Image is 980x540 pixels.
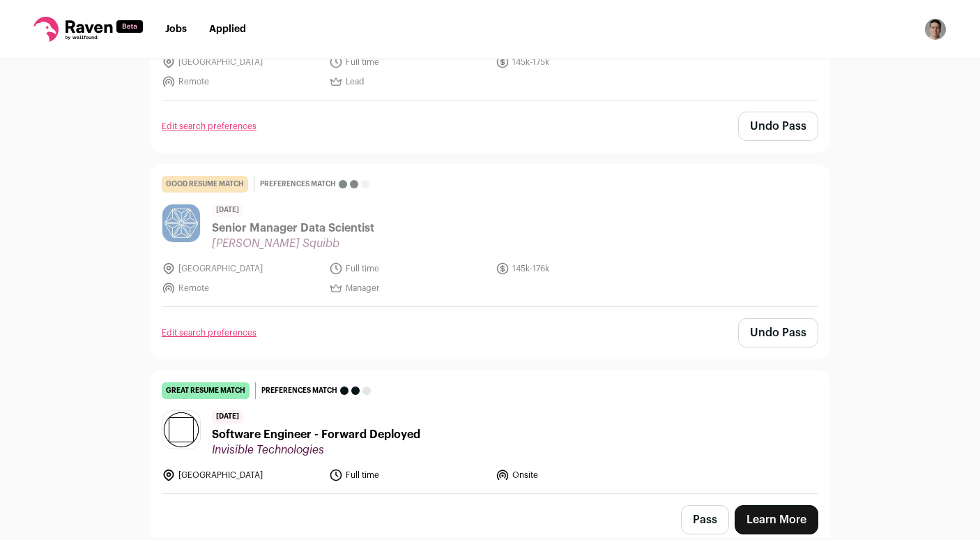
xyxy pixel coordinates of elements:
[162,204,200,242] img: 00cab9a47945da9545ee5b50a8dba20e65cb7e6d88386a115463a44af8c64ad2.jpg
[924,18,947,40] img: 12239290-medium_jpg
[329,468,488,482] li: Full time
[212,237,374,250] span: [PERSON_NAME] Squibb
[162,411,200,449] img: 11367343b112cff7d169ae36d0737887b9c75d17a5fa5d2d512a447a67f3ec2d.jpg
[212,426,420,443] span: Software Engineer - Forward Deployed
[260,177,336,191] span: Preferences match
[162,327,257,338] a: Edit search preferences
[162,121,257,132] a: Edit search preferences
[151,371,829,493] a: great resume match Preferences match [DATE] Software Engineer - Forward Deployed Invisible Techno...
[496,468,654,482] li: Onsite
[162,176,248,193] div: good resume match
[329,262,488,276] li: Full time
[738,112,818,141] button: Undo Pass
[151,165,829,306] a: good resume match Preferences match [DATE] Senior Manager Data Scientist [PERSON_NAME] Squibb [GE...
[735,505,818,534] a: Learn More
[162,281,321,295] li: Remote
[212,410,243,423] span: [DATE]
[738,318,818,347] button: Undo Pass
[261,384,337,398] span: Preferences match
[329,75,488,89] li: Lead
[329,55,488,69] li: Full time
[162,382,250,399] div: great resume match
[496,262,654,276] li: 145k-176k
[162,75,321,89] li: Remote
[162,262,321,276] li: [GEOGRAPHIC_DATA]
[165,24,187,34] a: Jobs
[212,443,420,457] span: Invisible Technologies
[212,204,243,217] span: [DATE]
[924,18,947,40] button: Open dropdown
[162,468,321,482] li: [GEOGRAPHIC_DATA]
[162,55,321,69] li: [GEOGRAPHIC_DATA]
[496,55,654,69] li: 145k-175k
[329,281,488,295] li: Manager
[212,220,374,237] span: Senior Manager Data Scientist
[681,505,729,534] button: Pass
[209,24,246,34] a: Applied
